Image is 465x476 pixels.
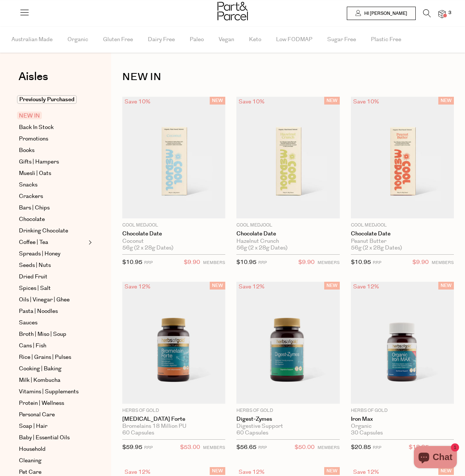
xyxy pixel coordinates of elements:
span: Cooking | Baking [19,364,62,373]
a: 3 [438,10,446,18]
p: Herbs of Gold [122,407,225,414]
small: RRP [258,260,267,265]
span: Back In Stock [19,123,54,132]
span: NEW [438,467,454,475]
a: Seeds | Nuts [19,261,86,270]
img: Chocolate Date [351,97,454,219]
img: Part&Parcel [217,2,248,20]
a: Household [19,445,86,454]
img: Chocolate Date [236,97,339,219]
span: Vegan [219,27,234,53]
span: $53.00 [180,443,200,452]
span: $9.90 [412,258,429,267]
a: Aisles [19,71,48,90]
a: Back In Stock [19,123,86,132]
div: Save 10% [122,97,153,107]
button: Expand/Collapse Coffee | Tea [87,238,92,247]
span: Previously Purchased [17,95,77,104]
span: 56g (2 x 28g Dates) [122,245,173,251]
span: Cleaning [19,456,41,465]
a: Chocolate [19,215,86,224]
small: MEMBERS [432,445,454,450]
img: Iron Max [351,282,454,404]
span: $10.95 [236,258,256,266]
a: Chocolate Date [122,231,225,237]
p: Herbs of Gold [236,407,339,414]
a: Coffee | Tea [19,238,86,247]
small: RRP [144,260,153,265]
a: Protein | Wellness [19,399,86,408]
span: Spreads | Honey [19,249,60,258]
span: Soap | Hair [19,422,47,431]
a: Snacks [19,181,86,189]
a: Bars | Chips [19,204,86,212]
span: $10.95 [122,258,142,266]
img: Chocolate Date [122,97,225,219]
img: Digest-Zymes [236,282,339,404]
div: Digestive Support [236,423,339,430]
a: Cans | Fish [19,341,86,350]
span: Muesli | Oats [19,169,51,178]
a: Spices | Salt [19,284,86,293]
span: $50.00 [295,443,315,452]
span: Protein | Wellness [19,399,64,408]
small: MEMBERS [203,445,225,450]
a: Sauces [19,318,86,327]
inbox-online-store-chat: Shopify online store chat [412,446,459,470]
span: Sugar Free [327,27,356,53]
small: MEMBERS [203,260,225,265]
a: [MEDICAL_DATA] Forte [122,416,225,423]
div: Organic [351,423,454,430]
a: Books [19,146,86,155]
a: Broth | Miso | Soup [19,330,86,339]
div: Hazelnut Crunch [236,238,339,245]
span: NEW [324,97,340,105]
img: Bromelain Forte [122,282,225,404]
a: Spreads | Honey [19,249,86,258]
span: Promotions [19,135,48,143]
div: Bromelains 18 Million PU [122,423,225,430]
a: NEW IN [19,112,86,120]
small: RRP [258,445,267,450]
a: Iron Max [351,416,454,423]
a: Dried Fruit [19,272,86,281]
a: Chocolate Date [236,231,339,237]
span: Dried Fruit [19,272,47,281]
span: Sauces [19,318,37,327]
span: Pasta | Noodles [19,307,58,316]
p: Herbs of Gold [351,407,454,414]
a: Promotions [19,135,86,143]
div: Coconut [122,238,225,245]
span: Chocolate [19,215,45,224]
a: Pasta | Noodles [19,307,86,316]
span: Vitamins | Supplements [19,387,79,396]
div: Save 10% [351,97,381,107]
div: Save 12% [351,282,381,292]
span: 56g (2 x 28g Dates) [236,245,288,251]
span: Gluten Free [103,27,133,53]
a: Rice | Grains | Pulses [19,353,86,362]
a: Soap | Hair [19,422,86,431]
a: Cleaning [19,456,86,465]
a: Milk | Kombucha [19,376,86,385]
h1: NEW IN [122,69,454,86]
a: Vitamins | Supplements [19,387,86,396]
span: Cans | Fish [19,341,46,350]
a: Hi [PERSON_NAME] [347,7,416,20]
span: Books [19,146,34,155]
span: Organic [67,27,88,53]
p: Cool Medjool [122,222,225,229]
small: MEMBERS [432,260,454,265]
span: Australian Made [11,27,53,53]
a: Digest-Zymes [236,416,339,423]
a: Previously Purchased [19,95,86,104]
a: Muesli | Oats [19,169,86,178]
span: Plastic Free [371,27,401,53]
span: Paleo [190,27,204,53]
span: 60 Capsules [122,430,154,436]
small: RRP [144,445,153,450]
p: Cool Medjool [351,222,454,229]
span: Dairy Free [148,27,175,53]
a: Personal Care [19,410,86,419]
span: 56g (2 x 28g Dates) [351,245,402,251]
